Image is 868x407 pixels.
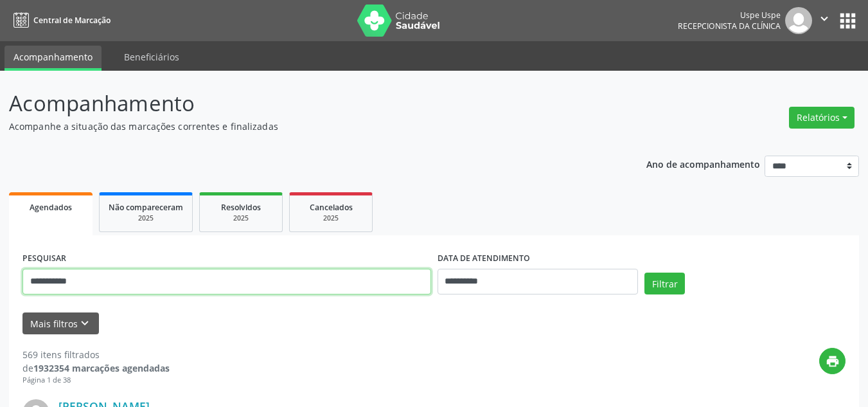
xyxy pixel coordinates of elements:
span: Não compareceram [109,202,183,213]
button: Relatórios [789,107,855,129]
div: 2025 [109,213,183,223]
p: Acompanhamento [9,87,604,120]
button: apps [837,10,859,32]
span: Cancelados [310,202,353,213]
a: Central de Marcação [9,10,111,31]
label: DATA DE ATENDIMENTO [438,249,530,269]
span: Central de Marcação [33,15,111,26]
div: 2025 [209,213,273,223]
div: 569 itens filtrados [22,348,170,361]
div: de [22,361,170,375]
button: Mais filtroskeyboard_arrow_down [22,312,99,335]
p: Acompanhe a situação das marcações correntes e finalizadas [9,120,604,133]
button:  [812,7,837,34]
strong: 1932354 marcações agendadas [33,362,170,374]
span: Recepcionista da clínica [678,21,781,32]
div: Uspe Uspe [678,10,781,21]
a: Beneficiários [115,46,188,68]
span: Agendados [30,202,72,213]
button: print [819,348,846,374]
p: Ano de acompanhamento [646,156,760,172]
i:  [817,12,831,26]
i: print [826,354,840,368]
button: Filtrar [644,273,685,294]
div: Página 1 de 38 [22,375,170,386]
div: 2025 [299,213,363,223]
a: Acompanhamento [4,46,102,71]
span: Resolvidos [221,202,261,213]
img: img [785,7,812,34]
label: PESQUISAR [22,249,66,269]
i: keyboard_arrow_down [78,316,92,330]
